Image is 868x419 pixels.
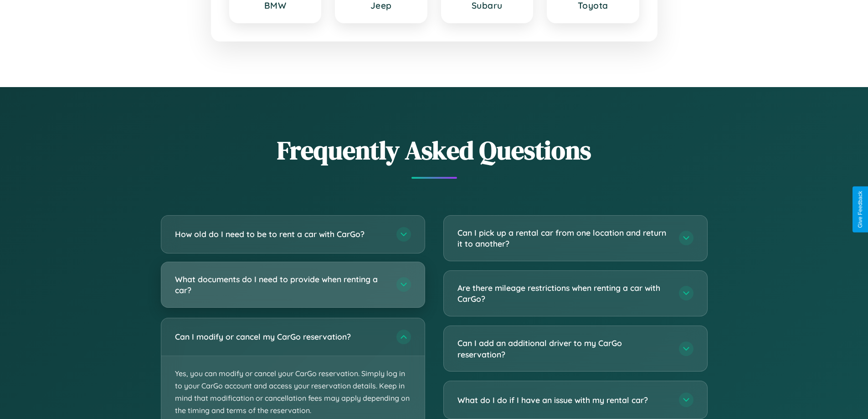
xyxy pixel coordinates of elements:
div: Give Feedback [857,191,863,228]
h2: Frequently Asked Questions [161,133,708,168]
h3: Are there mileage restrictions when renting a car with CarGo? [457,282,670,305]
h3: Can I add an additional driver to my CarGo reservation? [457,337,670,360]
h3: Can I modify or cancel my CarGo reservation? [175,331,387,342]
h3: Can I pick up a rental car from one location and return it to another? [457,227,670,249]
h3: What do I do if I have an issue with my rental car? [457,394,670,406]
h3: What documents do I need to provide when renting a car? [175,274,387,296]
h3: How old do I need to be to rent a car with CarGo? [175,228,387,240]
